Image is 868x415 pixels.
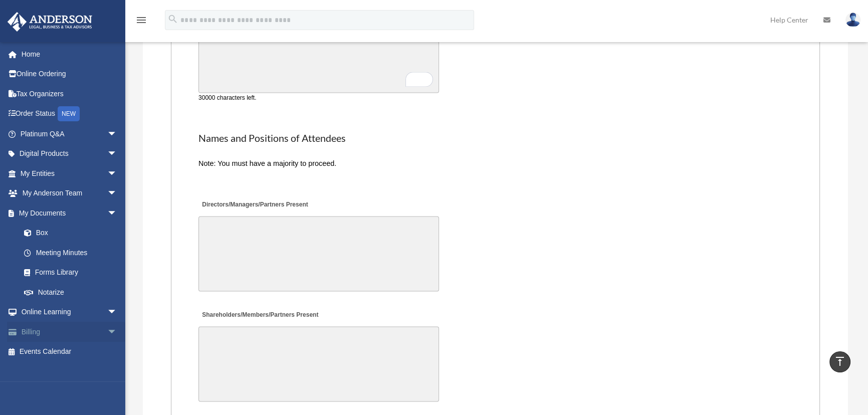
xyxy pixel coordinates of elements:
[7,144,132,164] a: Digital Productsarrow_drop_down
[7,302,132,322] a: Online Learningarrow_drop_down
[107,302,127,323] span: arrow_drop_down
[7,124,132,144] a: Platinum Q&Aarrow_drop_down
[7,322,132,342] a: Billingarrow_drop_down
[834,355,846,367] i: vertical_align_top
[7,163,132,183] a: My Entitiesarrow_drop_down
[107,124,127,144] span: arrow_drop_down
[14,223,132,243] a: Box
[7,342,132,362] a: Events Calendar
[7,203,132,223] a: My Documentsarrow_drop_down
[107,183,127,204] span: arrow_drop_down
[198,93,439,103] div: 30000 characters left.
[845,13,860,27] img: User Pic
[7,44,132,64] a: Home
[5,12,95,32] img: Anderson Advisors Platinum Portal
[107,144,127,164] span: arrow_drop_down
[58,106,80,121] div: NEW
[107,322,127,342] span: arrow_drop_down
[829,351,850,372] a: vertical_align_top
[14,243,127,263] a: Meeting Minutes
[7,84,132,104] a: Tax Organizers
[198,159,336,167] span: Note: You must have a majority to proceed.
[14,282,132,302] a: Notarize
[107,203,127,224] span: arrow_drop_down
[198,308,321,322] label: Shareholders/Members/Partners Present
[198,131,792,145] h2: Names and Positions of Attendees
[7,183,132,203] a: My Anderson Teamarrow_drop_down
[7,104,132,124] a: Order StatusNEW
[167,14,178,25] i: search
[198,197,311,211] label: Directors/Managers/Partners Present
[7,64,132,84] a: Online Ordering
[135,14,147,26] i: menu
[107,163,127,184] span: arrow_drop_down
[198,18,439,93] textarea: To enrich screen reader interactions, please activate Accessibility in Grammarly extension settings
[135,18,147,26] a: menu
[14,263,132,283] a: Forms Library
